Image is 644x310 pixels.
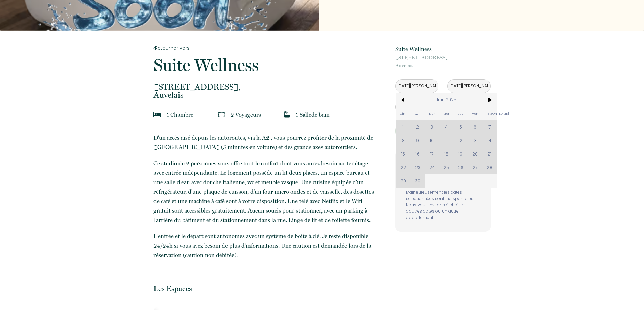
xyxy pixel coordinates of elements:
span: Lun [410,107,425,120]
span: > [482,93,497,107]
span: [STREET_ADDRESS], [395,54,491,62]
input: Départ [448,80,490,93]
span: Juin 2025 [410,93,482,107]
span: [STREET_ADDRESS], [153,83,375,91]
p: Auvelais [395,54,491,70]
span: Ven [468,107,482,120]
p: 2 Voyageur [231,110,261,119]
p: Suite Wellness [395,44,491,54]
span: Dim [396,107,410,120]
p: Ce studio de 2 personnes vous offre tout le confort dont vous aurez besoin au 1er étage, avec ent... [153,159,375,225]
p: 1 Chambre [167,110,193,119]
p: Auvelais [153,83,375,99]
p: Les Espaces [153,284,375,293]
span: Mer [439,107,454,120]
span: [PERSON_NAME] [482,107,497,120]
span: s [259,111,261,118]
span: Jeu [454,107,468,120]
button: Réserver [395,122,491,140]
p: Suite Wellness [153,57,375,74]
p: 1 Salle de bain [296,110,330,119]
p: D'un accès aisé depuis les autoroutes, via la A2 , vous pourrez profiter de la proximité de [GEOG... [153,133,375,152]
a: Retourner vers [153,44,375,52]
span: < [396,93,410,107]
img: guests [218,111,225,118]
input: Arrivée [396,80,438,93]
p: Malheureusement les dates sélectionnées sont indisponibles. Nous vous invitons à choisir d'autres... [406,189,480,221]
span: Mar [425,107,439,120]
p: L’entrée et le départ sont autonomes avec un système de boite à clé. Je reste disponible 24/24h s... [153,231,375,260]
